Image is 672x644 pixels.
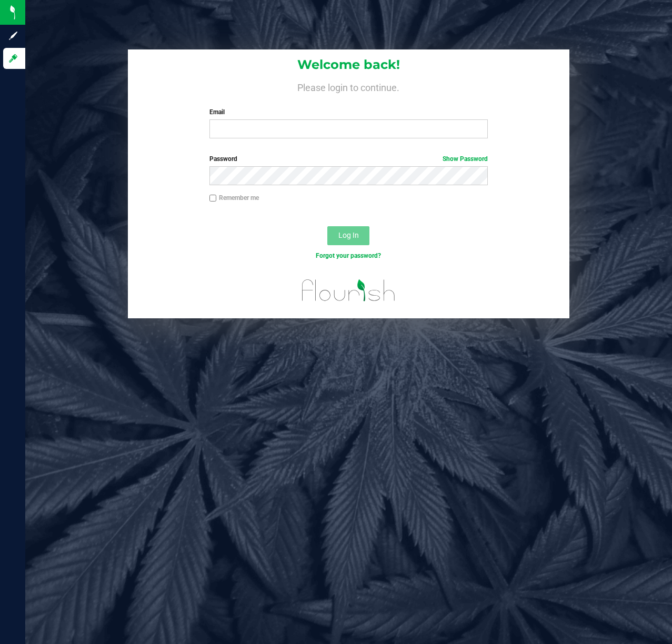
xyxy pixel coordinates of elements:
[316,252,381,259] a: Forgot your password?
[8,53,18,64] inline-svg: Log in
[294,271,404,309] img: flourish_logo.svg
[209,193,259,203] label: Remember me
[128,80,569,93] h4: Please login to continue.
[209,195,217,202] input: Remember me
[443,155,488,163] a: Show Password
[8,31,18,41] inline-svg: Sign up
[209,107,488,117] label: Email
[338,231,359,239] span: Log In
[128,58,569,72] h1: Welcome back!
[209,155,237,163] span: Password
[327,226,369,245] button: Log In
